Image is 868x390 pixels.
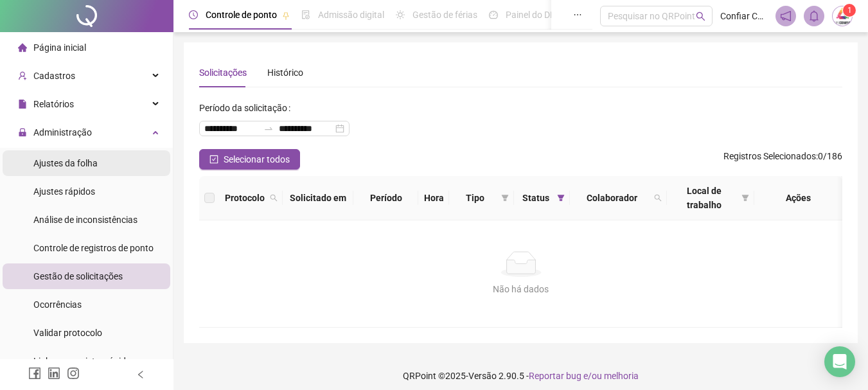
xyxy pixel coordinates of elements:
span: linkedin [48,367,60,380]
div: Solicitações [199,66,247,80]
span: Local de trabalho [672,184,736,212]
span: swap-right [263,123,274,134]
span: Validar protocolo [33,328,102,338]
span: search [696,12,705,21]
span: notification [780,10,792,22]
span: search [654,194,662,202]
span: dashboard [489,10,498,19]
div: Ações [759,191,837,205]
span: ellipsis [573,10,582,19]
span: Link para registro rápido [33,356,131,366]
span: Colaborador [575,191,649,205]
th: Hora [418,176,449,220]
span: Reportar bug e/ou melhoria [529,371,639,381]
span: Administração [33,127,92,137]
span: search [267,188,280,208]
span: 1 [847,6,852,15]
span: bell [808,10,820,22]
span: Gestão de férias [412,10,477,20]
span: Ajustes da folha [33,158,98,168]
span: home [18,43,27,52]
div: Histórico [267,66,303,80]
span: Relatórios [33,99,74,109]
span: to [263,123,274,134]
span: Registros Selecionados [723,151,816,161]
span: facebook [28,367,41,380]
div: Não há dados [215,282,827,296]
span: file-done [301,10,310,19]
span: filter [557,194,565,202]
span: Confiar Consultoria [720,9,768,23]
th: Solicitado em [283,176,353,220]
label: Período da solicitação [199,98,296,118]
span: search [651,188,664,208]
span: filter [741,194,749,202]
span: Painel do DP [506,10,556,20]
span: Versão [468,371,497,381]
span: check-square [209,155,218,164]
span: Gestão de solicitações [33,271,123,281]
span: Análise de inconsistências [33,215,137,225]
span: Status [519,191,552,205]
span: clock-circle [189,10,198,19]
span: search [270,194,278,202]
span: Ajustes rápidos [33,186,95,197]
span: Controle de registros de ponto [33,243,154,253]
span: filter [499,188,511,208]
span: filter [739,181,752,215]
span: Página inicial [33,42,86,53]
span: Controle de ponto [206,10,277,20]
span: Selecionar todos [224,152,290,166]
img: 31516 [833,6,852,26]
span: Cadastros [33,71,75,81]
span: left [136,370,145,379]
span: file [18,100,27,109]
span: pushpin [282,12,290,19]
span: : 0 / 186 [723,149,842,170]
span: Ocorrências [33,299,82,310]
span: sun [396,10,405,19]
button: Selecionar todos [199,149,300,170]
sup: Atualize o seu contato no menu Meus Dados [843,4,856,17]
span: Protocolo [225,191,265,205]
span: instagram [67,367,80,380]
span: user-add [18,71,27,80]
span: filter [554,188,567,208]
span: lock [18,128,27,137]
div: Open Intercom Messenger [824,346,855,377]
th: Período [353,176,418,220]
span: Tipo [454,191,496,205]
span: Admissão digital [318,10,384,20]
span: filter [501,194,509,202]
